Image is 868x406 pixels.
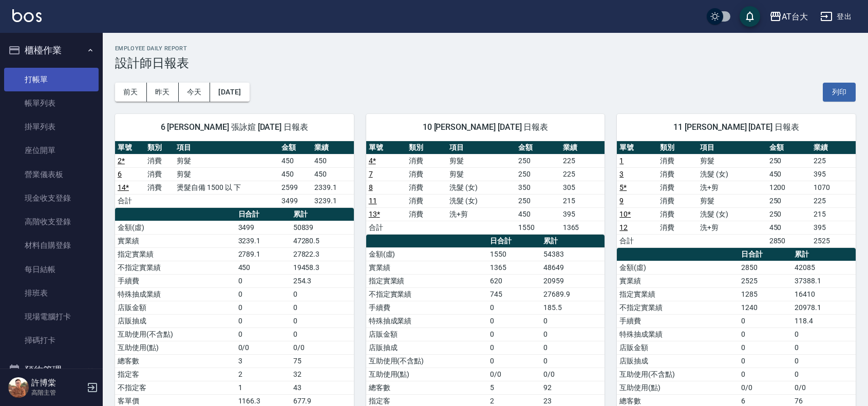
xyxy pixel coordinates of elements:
[541,247,605,261] td: 54383
[739,314,792,327] td: 0
[118,170,122,178] a: 6
[617,234,657,247] td: 合計
[739,287,792,301] td: 1285
[697,194,766,207] td: 剪髮
[657,141,698,154] th: 類別
[811,234,856,247] td: 2525
[560,194,605,207] td: 215
[487,301,541,314] td: 0
[516,221,560,234] td: 1550
[210,83,249,102] button: [DATE]
[811,167,856,181] td: 395
[279,167,312,181] td: 450
[236,381,291,394] td: 1
[4,328,99,352] a: 掃碼打卡
[115,287,236,301] td: 特殊抽成業績
[291,274,354,287] td: 254.3
[617,381,738,394] td: 互助使用(點)
[291,381,354,394] td: 43
[739,248,792,261] th: 日合計
[516,207,560,221] td: 450
[792,301,856,314] td: 20978.1
[541,341,605,354] td: 0
[792,314,856,327] td: 118.4
[312,154,354,167] td: 450
[487,235,541,248] th: 日合計
[657,207,698,221] td: 消費
[291,234,354,247] td: 47280.5
[366,314,487,327] td: 特殊抽成業績
[767,234,812,247] td: 2850
[792,341,856,354] td: 0
[767,141,812,154] th: 金額
[487,354,541,368] td: 0
[792,327,856,341] td: 0
[291,247,354,261] td: 27822.3
[739,354,792,368] td: 0
[127,122,342,132] span: 6 [PERSON_NAME] 張詠媗 [DATE] 日報表
[236,327,291,341] td: 0
[174,181,279,194] td: 燙髮自備 1500 以 下
[4,258,99,281] a: 每日結帳
[31,378,84,388] h5: 許博棠
[145,181,175,194] td: 消費
[4,186,99,210] a: 現金收支登錄
[115,247,236,261] td: 指定實業績
[516,167,560,181] td: 250
[4,37,99,64] button: 櫃檯作業
[617,327,738,341] td: 特殊抽成業績
[657,181,698,194] td: 消費
[236,221,291,234] td: 3499
[4,115,99,139] a: 掛單列表
[447,141,516,154] th: 項目
[369,183,373,191] a: 8
[8,377,29,398] img: Person
[487,341,541,354] td: 0
[236,314,291,327] td: 0
[236,287,291,301] td: 0
[406,167,447,181] td: 消費
[487,327,541,341] td: 0
[366,301,487,314] td: 手續費
[279,194,312,207] td: 3499
[792,381,856,394] td: 0/0
[447,181,516,194] td: 洗髮 (女)
[236,354,291,368] td: 3
[767,194,812,207] td: 250
[792,354,856,368] td: 0
[115,221,236,234] td: 金額(虛)
[816,7,856,26] button: 登出
[516,141,560,154] th: 金額
[115,141,145,154] th: 單號
[740,6,760,27] button: save
[291,314,354,327] td: 0
[447,207,516,221] td: 洗+剪
[312,141,354,154] th: 業績
[291,208,354,221] th: 累計
[811,141,856,154] th: 業績
[369,197,377,205] a: 11
[406,194,447,207] td: 消費
[291,301,354,314] td: 0
[4,139,99,162] a: 座位開單
[406,141,447,154] th: 類別
[541,274,605,287] td: 20959
[291,341,354,354] td: 0/0
[145,141,175,154] th: 類別
[560,181,605,194] td: 305
[369,170,373,178] a: 7
[739,327,792,341] td: 0
[366,261,487,274] td: 實業績
[657,194,698,207] td: 消費
[697,141,766,154] th: 項目
[366,141,407,154] th: 單號
[739,368,792,381] td: 0
[617,141,657,154] th: 單號
[366,221,407,234] td: 合計
[541,235,605,248] th: 累計
[447,154,516,167] td: 剪髮
[236,261,291,274] td: 450
[366,354,487,368] td: 互助使用(不含點)
[767,181,812,194] td: 1200
[4,305,99,328] a: 現場電腦打卡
